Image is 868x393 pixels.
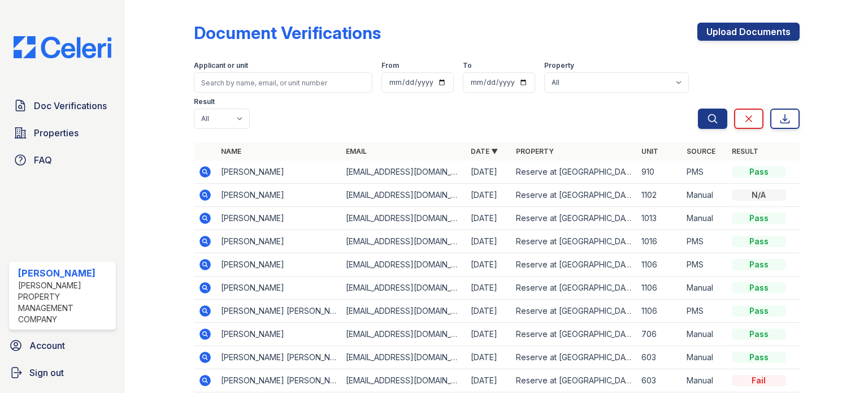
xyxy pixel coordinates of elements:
[466,184,511,207] td: [DATE]
[221,147,241,156] a: Name
[732,282,786,293] div: Pass
[34,153,52,167] span: FAQ
[341,253,466,277] td: [EMAIL_ADDRESS][DOMAIN_NAME]
[216,300,341,323] td: [PERSON_NAME] [PERSON_NAME]
[732,147,758,156] a: Result
[471,147,498,156] a: Date ▼
[637,277,682,300] td: 1106
[216,323,341,346] td: [PERSON_NAME]
[9,122,116,144] a: Properties
[511,346,636,369] td: Reserve at [GEOGRAPHIC_DATA]
[466,300,511,323] td: [DATE]
[466,277,511,300] td: [DATE]
[511,323,636,346] td: Reserve at [GEOGRAPHIC_DATA]
[682,230,727,253] td: PMS
[511,253,636,277] td: Reserve at [GEOGRAPHIC_DATA]
[194,97,215,106] label: Result
[34,126,79,140] span: Properties
[511,300,636,323] td: Reserve at [GEOGRAPHIC_DATA]
[637,323,682,346] td: 706
[687,147,715,156] a: Source
[637,230,682,253] td: 1016
[732,329,786,340] div: Pass
[216,253,341,277] td: [PERSON_NAME]
[732,305,786,317] div: Pass
[732,189,786,201] div: N/A
[682,184,727,207] td: Manual
[511,277,636,300] td: Reserve at [GEOGRAPHIC_DATA]
[511,184,636,207] td: Reserve at [GEOGRAPHIC_DATA]
[682,161,727,184] td: PMS
[466,161,511,184] td: [DATE]
[18,280,111,325] div: [PERSON_NAME] Property Management Company
[466,207,511,230] td: [DATE]
[341,207,466,230] td: [EMAIL_ADDRESS][DOMAIN_NAME]
[682,323,727,346] td: Manual
[682,253,727,277] td: PMS
[216,277,341,300] td: [PERSON_NAME]
[511,369,636,392] td: Reserve at [GEOGRAPHIC_DATA]
[544,61,574,70] label: Property
[732,166,786,178] div: Pass
[18,266,111,280] div: [PERSON_NAME]
[466,230,511,253] td: [DATE]
[5,361,120,384] a: Sign out
[216,184,341,207] td: [PERSON_NAME]
[732,236,786,247] div: Pass
[732,259,786,270] div: Pass
[9,149,116,171] a: FAQ
[466,253,511,277] td: [DATE]
[682,300,727,323] td: PMS
[216,369,341,392] td: [PERSON_NAME] [PERSON_NAME]
[341,323,466,346] td: [EMAIL_ADDRESS][DOMAIN_NAME]
[637,207,682,230] td: 1013
[29,339,65,352] span: Account
[682,346,727,369] td: Manual
[697,23,800,41] a: Upload Documents
[511,230,636,253] td: Reserve at [GEOGRAPHIC_DATA]
[216,161,341,184] td: [PERSON_NAME]
[216,346,341,369] td: [PERSON_NAME] [PERSON_NAME]
[732,375,786,386] div: Fail
[194,61,248,70] label: Applicant or unit
[34,99,107,113] span: Doc Verifications
[194,72,372,93] input: Search by name, email, or unit number
[732,352,786,363] div: Pass
[341,277,466,300] td: [EMAIL_ADDRESS][DOMAIN_NAME]
[216,230,341,253] td: [PERSON_NAME]
[341,161,466,184] td: [EMAIL_ADDRESS][DOMAIN_NAME]
[516,147,554,156] a: Property
[637,346,682,369] td: 603
[637,161,682,184] td: 910
[637,300,682,323] td: 1106
[511,207,636,230] td: Reserve at [GEOGRAPHIC_DATA]
[466,323,511,346] td: [DATE]
[463,61,472,70] label: To
[637,184,682,207] td: 1102
[381,61,399,70] label: From
[466,369,511,392] td: [DATE]
[5,334,120,357] a: Account
[216,207,341,230] td: [PERSON_NAME]
[341,346,466,369] td: [EMAIL_ADDRESS][DOMAIN_NAME]
[29,366,64,379] span: Sign out
[341,184,466,207] td: [EMAIL_ADDRESS][DOMAIN_NAME]
[682,369,727,392] td: Manual
[682,277,727,300] td: Manual
[641,147,658,156] a: Unit
[346,147,367,156] a: Email
[637,369,682,392] td: 603
[5,36,120,58] img: CE_Logo_Blue-a8612792a0a2168367f1c8372b55b34899dd931a85d93a1a3d3e32e68fde9ad4.png
[341,230,466,253] td: [EMAIL_ADDRESS][DOMAIN_NAME]
[682,207,727,230] td: Manual
[511,161,636,184] td: Reserve at [GEOGRAPHIC_DATA]
[9,94,116,117] a: Doc Verifications
[732,213,786,224] div: Pass
[194,23,381,43] div: Document Verifications
[637,253,682,277] td: 1106
[341,300,466,323] td: [EMAIL_ADDRESS][DOMAIN_NAME]
[466,346,511,369] td: [DATE]
[341,369,466,392] td: [EMAIL_ADDRESS][DOMAIN_NAME]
